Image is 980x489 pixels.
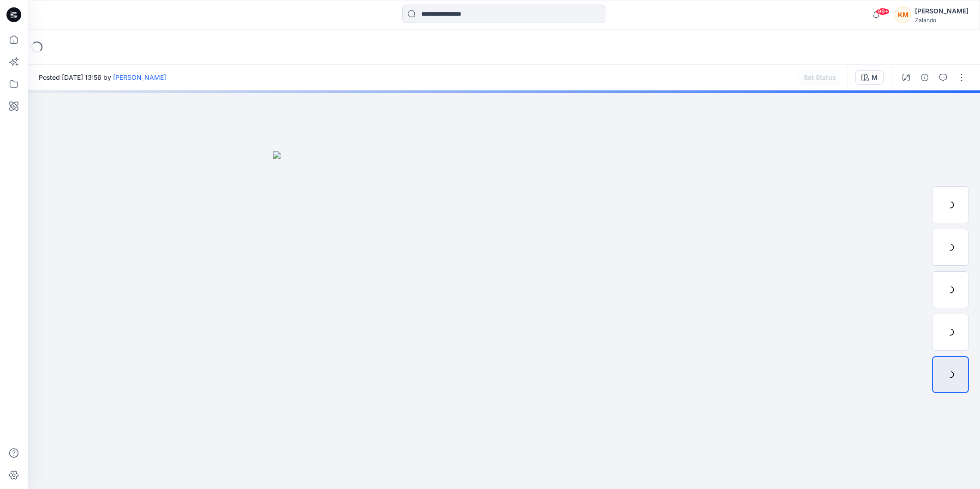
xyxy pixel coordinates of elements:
[113,73,166,81] a: [PERSON_NAME]
[876,8,890,15] span: 99+
[895,6,911,23] div: KM
[39,72,166,82] span: Posted [DATE] 13:56 by
[273,151,735,489] img: eyJhbGciOiJIUzI1NiIsImtpZCI6IjAiLCJzbHQiOiJzZXMiLCJ0eXAiOiJKV1QifQ.eyJkYXRhIjp7InR5cGUiOiJzdG9yYW...
[915,17,968,24] div: Zalando
[915,6,968,17] div: [PERSON_NAME]
[855,70,884,85] button: M
[872,72,878,83] div: M
[917,70,932,85] button: Details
